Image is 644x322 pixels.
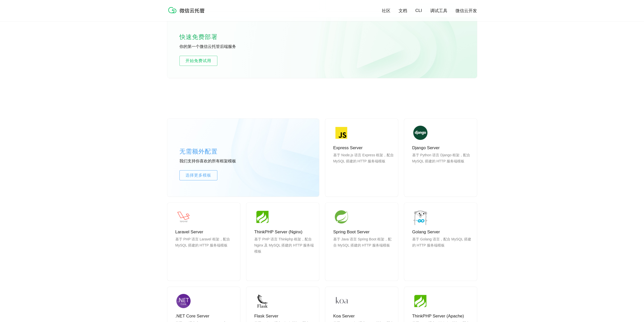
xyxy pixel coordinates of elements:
[175,229,236,235] p: Laravel Server
[412,229,473,235] p: Golang Server
[179,32,230,42] p: 快速免费部署
[254,313,315,319] p: Flask Server
[333,229,394,235] p: Spring Boot Server
[399,8,407,14] a: 文档
[333,313,394,319] p: Koa Server
[175,313,236,319] p: .NET Core Server
[412,313,473,319] p: ThinkPHP Server (Apache)
[333,145,394,151] p: Express Server
[179,44,255,50] p: 你的第一个微信云托管后端服务
[254,236,315,260] p: 基于 PHP 语言 Thinkphp 框架，配合 Nginx 及 MySQL 搭建的 HTTP 服务端模板
[179,159,255,164] p: 我们支持你喜欢的所有框架模板
[254,229,315,235] p: ThinkPHP Server (Nginx)
[412,152,473,176] p: 基于 Python 语言 Django 框架，配合 MySQL 搭建的 HTTP 服务端模板
[179,146,255,157] p: 无需额外配置
[412,236,473,260] p: 基于 Golang 语言，配合 MySQL 搭建的 HTTP 服务端模板
[175,236,236,260] p: 基于 PHP 语言 Laravel 框架，配合 MySQL 搭建的 HTTP 服务端模板
[412,145,473,151] p: Django Server
[180,172,217,178] span: 选择更多模板
[455,8,477,14] a: 微信云开发
[382,8,390,14] a: 社区
[167,12,208,16] a: 微信云托管
[333,152,394,176] p: 基于 Node.js 语言 Express 框架，配合 MySQL 搭建的 HTTP 服务端模板
[167,5,208,15] img: 微信云托管
[430,8,447,14] a: 调试工具
[415,8,422,13] a: CLI
[180,58,217,64] span: 开始免费试用
[333,236,394,260] p: 基于 Java 语言 Spring Boot 框架，配合 MySQL 搭建的 HTTP 服务端模板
